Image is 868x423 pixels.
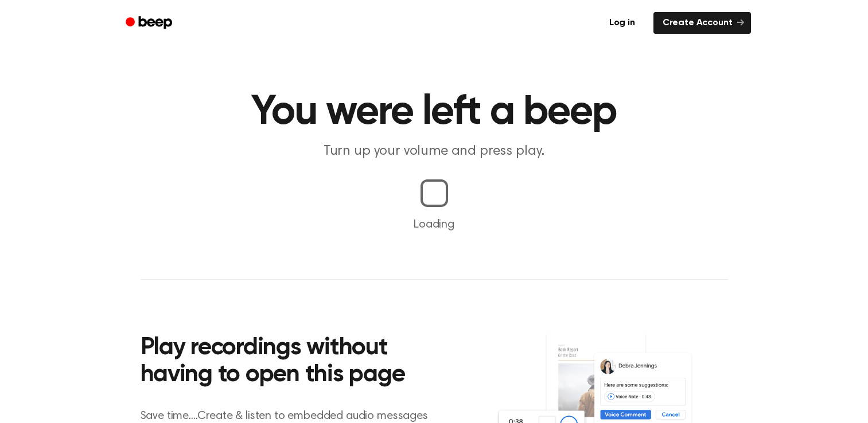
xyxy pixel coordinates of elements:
[14,216,854,233] p: Loading
[141,92,728,133] h1: You were left a beep
[214,142,655,161] p: Turn up your volume and press play.
[598,10,647,36] a: Log in
[141,335,450,389] h2: Play recordings without having to open this page
[118,12,182,34] a: Beep
[653,12,751,34] a: Create Account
